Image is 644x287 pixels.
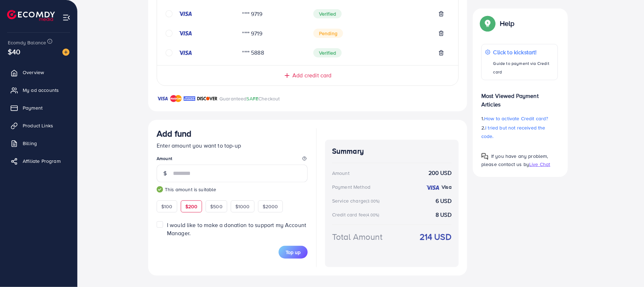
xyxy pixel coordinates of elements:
iframe: Chat [614,255,639,282]
span: $200 [185,203,198,210]
img: credit [178,50,192,56]
img: Popup guide [481,17,494,30]
span: Product Links [23,122,53,129]
span: My ad accounts [23,87,59,94]
a: Billing [5,136,72,150]
strong: 200 USD [429,169,452,177]
p: Guaranteed Checkout [219,94,280,103]
span: $40 [8,46,20,57]
span: $1000 [235,203,250,210]
img: brand [170,94,182,103]
svg: circle [166,10,173,17]
span: Top up [286,249,301,256]
span: Verified [313,9,342,18]
p: 1. [481,114,558,123]
strong: Visa [442,183,452,191]
span: If you have any problem, please contact us by [481,153,548,168]
div: Credit card fee [332,211,382,218]
a: Payment [5,101,72,115]
p: Enter amount you want to top-up [157,141,308,150]
div: Amount [332,170,349,177]
span: $500 [210,203,223,210]
a: Product Links [5,118,72,133]
legend: Amount [157,155,308,164]
svg: circle [166,49,173,56]
img: brand [157,94,168,103]
p: 2. [481,123,558,140]
img: credit [178,31,192,36]
p: Click to kickstart! [493,48,554,56]
span: $100 [161,203,173,210]
span: Overview [23,69,44,76]
strong: 6 USD [436,197,452,205]
span: Pending [313,29,343,38]
img: image [62,49,69,56]
small: This amount is suitable [157,186,308,193]
button: Top up [279,246,308,259]
img: guide [157,186,163,193]
span: I tried but not received the code. [481,124,545,140]
span: Billing [23,140,37,147]
span: Add credit card [292,71,331,79]
h3: Add fund [157,128,191,139]
div: Total Amount [332,231,382,243]
span: How to activate Credit card? [484,115,548,122]
p: Most Viewed Payment Articles [481,86,558,109]
img: Popup guide [481,153,488,160]
img: credit [426,185,440,191]
h4: Summary [332,147,452,156]
img: brand [184,94,195,103]
span: Live Chat [529,161,550,168]
span: Payment [23,104,43,111]
span: SAFE [247,95,259,102]
small: (4.00%) [366,212,379,218]
img: brand [197,94,218,103]
span: I would like to make a donation to support my Account Manager. [167,221,306,237]
div: Service charge [332,197,382,204]
strong: 214 USD [420,231,452,243]
img: credit [178,11,192,17]
span: Ecomdy Balance [8,39,46,46]
img: logo [7,10,55,21]
span: Affiliate Program [23,158,61,165]
svg: circle [166,30,173,37]
small: (3.00%) [366,198,380,204]
a: Affiliate Program [5,154,72,168]
strong: 8 USD [436,211,452,219]
p: Help [500,19,515,28]
a: My ad accounts [5,83,72,97]
div: Payment Method [332,183,370,191]
img: menu [62,13,71,22]
span: Verified [313,48,342,57]
a: Overview [5,65,72,79]
p: Guide to payment via Credit card [493,59,554,76]
span: $2000 [263,203,278,210]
